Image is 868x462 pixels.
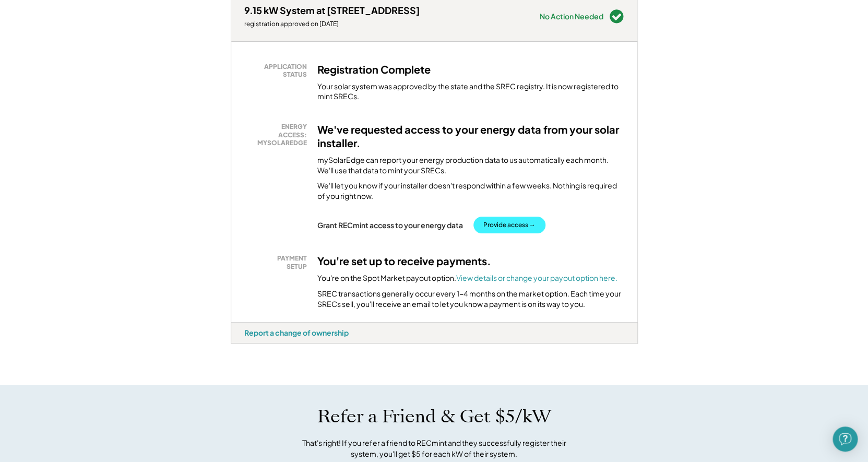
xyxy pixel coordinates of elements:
[244,20,420,28] div: registration approved on [DATE]
[473,217,545,233] button: Provide access →
[317,181,624,201] div: We'll let you know if your installer doesn't respond within a few weeks. Nothing is required of y...
[317,289,624,309] div: SREC transactions generally occur every 1-4 months on the market option. Each time your SRECs sel...
[317,123,624,150] h3: We've requested access to your energy data from your solar installer.
[833,427,858,452] div: Open Intercom Messenger
[540,13,603,20] div: No Action Needed
[291,437,578,459] div: That's right! If you refer a friend to RECmint and they successfully register their system, you'l...
[249,63,307,79] div: APPLICATION STATUS
[244,4,420,16] div: 9.15 kW System at [STREET_ADDRESS]
[249,254,307,270] div: PAYMENT SETUP
[456,273,617,282] a: View details or change your payout option here.
[317,254,491,268] h3: You're set up to receive payments.
[244,328,349,337] div: Report a change of ownership
[317,406,551,428] h1: Refer a Friend & Get $5/kW
[317,63,431,76] h3: Registration Complete
[231,343,266,348] div: kktjwsnv - VA Distributed
[317,155,624,175] div: mySolarEdge can report your energy production data to us automatically each month. We'll use that...
[317,273,617,283] div: You're on the Spot Market payout option.
[317,220,463,230] div: Grant RECmint access to your energy data
[317,81,624,102] div: Your solar system was approved by the state and the SREC registry. It is now registered to mint S...
[249,123,307,147] div: ENERGY ACCESS: MYSOLAREDGE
